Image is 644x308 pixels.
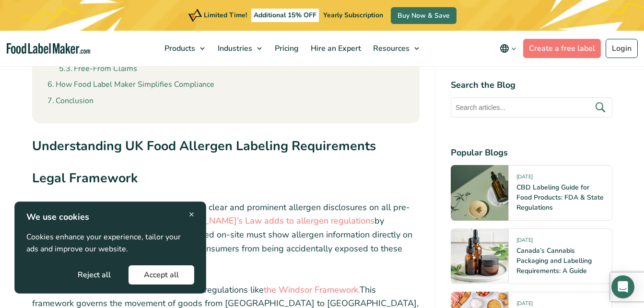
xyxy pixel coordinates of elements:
[611,275,634,298] div: Open Intercom Messenger
[451,79,612,92] h4: Search the Blog
[212,31,267,66] a: Industries
[62,265,126,284] button: Reject all
[251,9,319,22] span: Additional 15% OFF
[59,63,137,75] a: Free-From Claims
[606,39,638,58] a: Login
[26,211,89,223] strong: We use cookies
[323,11,383,20] span: Yearly Subscription
[305,31,365,66] a: Hire an Expert
[264,284,360,296] a: the Windsor Framework.
[32,201,420,270] p: The require clear and prominent allergen disclosures on all pre-packed and direct-sale food items...
[516,237,533,248] span: [DATE]
[367,31,424,66] a: Resources
[32,169,138,187] strong: Legal Framework
[162,43,196,54] span: Products
[516,246,592,275] a: Canada’s Cannabis Packaging and Labelling Requirements: A Guide
[26,231,194,256] p: Cookies enhance your experience, tailor your ads and improve our website.
[516,183,604,212] a: CBD Labeling Guide for Food Products: FDA & State Regulations
[32,137,376,154] strong: Understanding UK Food Allergen Labeling Requirements
[167,215,375,226] a: [PERSON_NAME]’s Law adds to allergen regulations
[269,31,303,66] a: Pricing
[159,31,210,66] a: Products
[47,95,94,107] a: Conclusion
[204,11,247,20] span: Limited Time!
[523,39,601,58] a: Create a free label
[370,43,410,54] span: Resources
[272,43,300,54] span: Pricing
[215,43,253,54] span: Industries
[516,173,533,184] span: [DATE]
[129,265,194,284] button: Accept all
[308,43,362,54] span: Hire an Expert
[391,7,457,24] a: Buy Now & Save
[451,97,612,118] input: Search articles...
[47,79,214,91] a: How Food Label Maker Simplifies Compliance
[451,146,612,159] h4: Popular Blogs
[189,208,194,221] span: ×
